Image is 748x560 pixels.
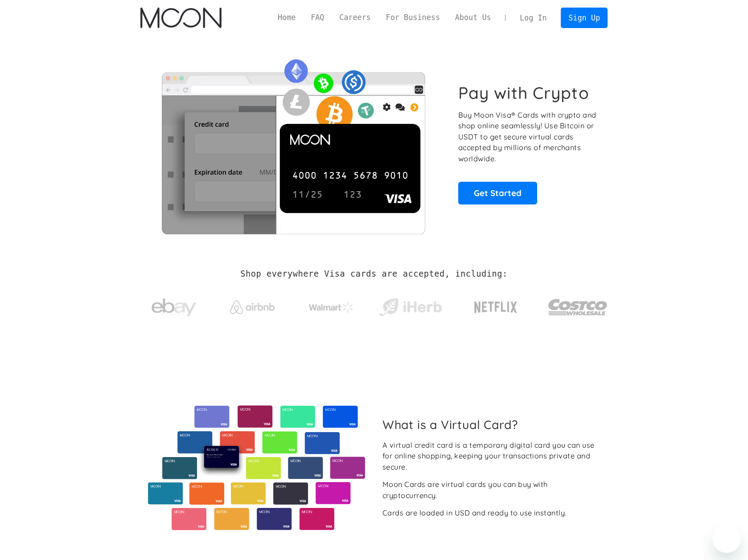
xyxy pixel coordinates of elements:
[473,296,518,319] img: Netflix
[140,8,221,28] a: home
[458,83,589,103] h1: Pay with Crypto
[382,507,567,519] div: Cards are loaded in USD and ready to use instantly.
[548,282,608,328] a: Costco
[561,8,607,28] a: Sign Up
[140,8,221,28] img: Moon Logo
[230,300,275,314] img: Airbnb
[147,405,366,530] img: Virtual cards from Moon
[512,8,554,28] a: Log In
[382,479,600,501] div: Moon Cards are virtual cards you can buy with cryptocurrency.
[140,285,207,326] a: ebay
[152,294,196,322] img: ebay
[378,12,448,23] a: For Business
[377,296,444,319] img: iHerb
[382,417,600,432] h2: What is a Virtual Card?
[303,12,332,23] a: FAQ
[270,12,303,23] a: Home
[298,293,365,317] a: Walmart
[219,291,286,319] a: Airbnb
[548,290,608,324] img: Costco
[458,182,537,204] a: Get Started
[377,287,444,323] a: iHerb
[456,287,536,323] a: Netflix
[448,12,499,23] a: About Us
[458,110,598,164] p: Buy Moon Visa® Cards with crypto and shop online seamlessly! Use Bitcoin or USDT to get secure vi...
[712,524,741,553] iframe: Button to launch messaging window
[309,302,353,313] img: Walmart
[382,440,600,473] div: A virtual credit card is a temporary digital card you can use for online shopping, keeping your t...
[240,269,507,279] h2: Shop everywhere Visa cards are accepted, including:
[140,53,446,234] img: Moon Cards let you spend your crypto anywhere Visa is accepted.
[332,12,378,23] a: Careers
